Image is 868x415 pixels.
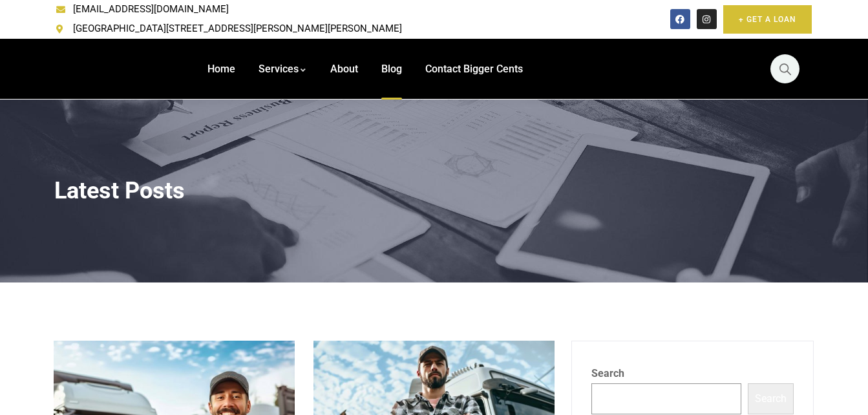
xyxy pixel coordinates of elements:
label: Search [591,364,794,383]
a: Home [207,39,235,100]
a: Blog [381,39,402,100]
span: Home [207,63,235,75]
h2: Latest posts [54,177,814,205]
a: + Get A Loan [723,5,812,34]
span: Blog [381,63,402,75]
button: Search [748,383,794,414]
span: Contact Bigger Cents [425,63,523,75]
span: About [330,63,358,75]
span: + Get A Loan [739,13,796,26]
span: [GEOGRAPHIC_DATA][STREET_ADDRESS][PERSON_NAME][PERSON_NAME] [70,19,402,39]
a: Services [259,39,307,100]
a: Contact Bigger Cents [425,39,523,100]
a: About [330,39,358,100]
span: Services [259,63,299,75]
img: Home [56,46,169,91]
